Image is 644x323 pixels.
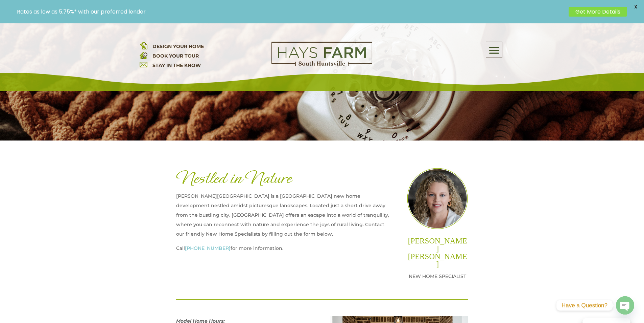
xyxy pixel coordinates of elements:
[17,8,565,15] p: Rates as low as 5.75%* with our preferred lender
[152,62,201,68] a: STAY IN THE KNOW
[407,272,468,281] p: NEW HOME SPECIALIST
[630,2,641,12] span: X
[407,237,468,272] h2: [PERSON_NAME] [PERSON_NAME]
[152,53,199,59] a: BOOK YOUR TOUR
[176,168,391,191] h1: Nestled in Nature
[271,42,372,66] img: Logo
[140,42,147,49] img: design your home
[569,7,627,17] a: Get More Details
[271,61,372,67] a: hays farm homes huntsville development
[185,245,231,251] a: [PHONE_NUMBER]
[407,168,468,229] img: Team_Laura@2x
[140,51,147,59] img: book your home tour
[176,191,391,243] p: [PERSON_NAME][GEOGRAPHIC_DATA] is a [GEOGRAPHIC_DATA] new home development nestled amidst picture...
[152,43,204,49] a: DESIGN YOUR HOME
[176,243,391,258] p: Call for more information.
